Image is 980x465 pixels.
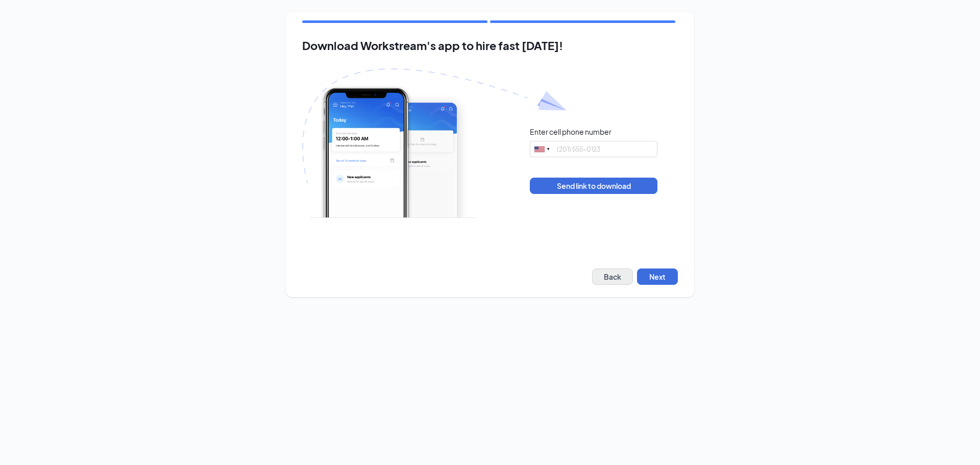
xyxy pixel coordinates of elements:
[302,39,678,52] h2: Download Workstream's app to hire fast [DATE]!
[530,141,657,157] input: (201) 555-0123
[637,268,678,285] button: Next
[530,141,554,157] div: United States: +1
[302,68,567,218] img: Download Workstream's app with paper plane
[530,127,611,137] div: Enter cell phone number
[530,178,657,194] button: Send link to download
[592,268,633,285] button: Back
